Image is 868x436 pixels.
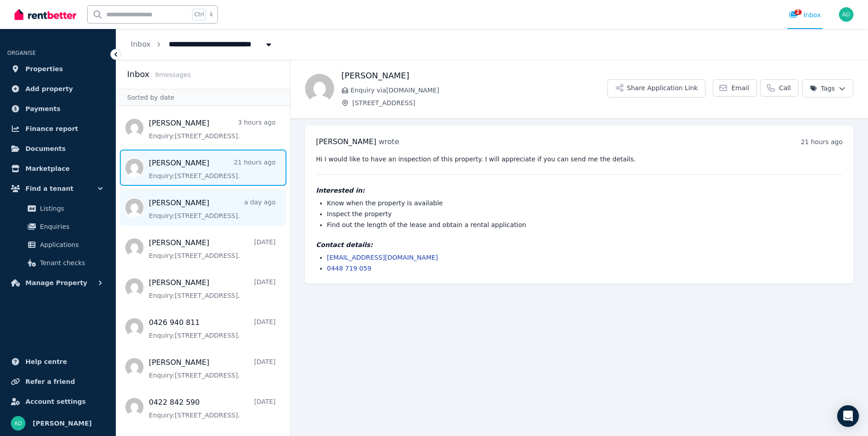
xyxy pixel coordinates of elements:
[192,9,206,20] span: Ctrl
[7,160,108,178] a: Marketplace
[327,220,843,229] li: Find out the length of the lease and obtain a rental application
[7,140,108,158] a: Documents
[11,236,105,254] a: Applications
[11,254,105,272] a: Tenant checks
[25,277,87,288] span: Manage Property
[789,10,821,19] div: Inbox
[33,418,92,429] span: [PERSON_NAME]
[25,163,69,174] span: Marketplace
[40,239,101,250] span: Applications
[25,376,75,387] span: Refer a friend
[149,277,276,300] a: [PERSON_NAME][DATE]Enquiry:[STREET_ADDRESS].
[341,69,607,82] h1: [PERSON_NAME]
[15,8,76,21] img: RentBetter
[25,103,60,114] span: Payments
[350,86,607,95] span: Enquiry via [DOMAIN_NAME]
[802,79,853,97] button: Tags
[11,199,105,218] a: Listings
[7,50,36,56] span: ORGANISE
[7,274,108,292] button: Manage Property
[149,357,276,380] a: [PERSON_NAME][DATE]Enquiry:[STREET_ADDRESS].
[794,10,802,15] span: 2
[149,397,276,420] a: 0422 842 590[DATE]Enquiry:[STREET_ADDRESS].
[7,373,108,391] a: Refer a friend
[11,416,25,431] img: Ajit DANGAL
[7,353,108,371] a: Help centre
[40,221,101,232] span: Enquiries
[316,155,843,164] pre: Hi I would like to have an inspection of this property. I will appreciate if you can send me the ...
[839,7,853,22] img: Ajit DANGAL
[7,80,108,98] a: Add property
[316,137,376,146] span: [PERSON_NAME]
[305,74,334,103] img: Mohammed Aziz
[131,40,151,48] a: Inbox
[25,83,73,94] span: Add property
[760,79,799,97] a: Call
[7,392,108,411] a: Account settings
[7,179,108,198] button: Find a tenant
[25,143,66,154] span: Documents
[25,123,78,134] span: Finance report
[149,237,276,260] a: [PERSON_NAME][DATE]Enquiry:[STREET_ADDRESS].
[149,118,276,140] a: [PERSON_NAME]3 hours agoEnquiry:[STREET_ADDRESS].
[607,79,705,97] button: Share Application Link
[25,63,63,74] span: Properties
[149,158,276,180] a: [PERSON_NAME]21 hours agoEnquiry:[STREET_ADDRESS].
[210,11,213,18] span: k
[7,120,108,138] a: Finance report
[837,405,859,427] div: Open Intercom Messenger
[40,203,101,214] span: Listings
[40,257,101,268] span: Tenant checks
[155,71,191,78] span: 9 message s
[7,100,108,118] a: Payments
[379,137,399,146] span: wrote
[316,240,843,249] h4: Contact details:
[327,209,843,218] li: Inspect the property
[801,138,843,145] time: 21 hours ago
[327,199,843,208] li: Know when the property is available
[779,83,791,92] span: Call
[327,265,371,272] a: 0448 719 059
[316,186,843,195] h4: Interested in:
[25,183,74,194] span: Find a tenant
[25,396,86,407] span: Account settings
[327,254,438,261] a: [EMAIL_ADDRESS][DOMAIN_NAME]
[713,79,757,97] a: Email
[149,198,276,220] a: [PERSON_NAME]a day agoEnquiry:[STREET_ADDRESS].
[11,218,105,236] a: Enquiries
[810,84,835,93] span: Tags
[7,60,108,78] a: Properties
[116,89,290,106] div: Sorted by date
[127,68,149,81] h2: Inbox
[731,83,749,92] span: Email
[25,356,67,367] span: Help centre
[352,98,607,107] span: [STREET_ADDRESS]
[149,317,276,340] a: 0426 940 811[DATE]Enquiry:[STREET_ADDRESS].
[116,29,288,60] nav: Breadcrumb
